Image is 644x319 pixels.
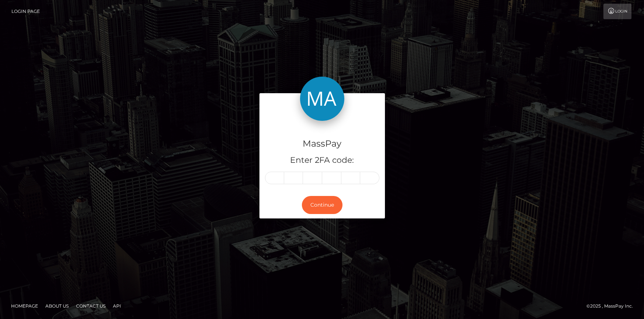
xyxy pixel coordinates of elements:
button: Continue [302,196,342,214]
a: API [110,300,124,312]
h5: Enter 2FA code: [265,155,379,166]
a: Login Page [11,4,40,19]
img: MassPay [300,77,344,121]
a: Homepage [8,300,41,312]
a: Contact Us [73,300,109,312]
a: About Us [42,300,72,312]
h4: MassPay [265,137,379,150]
div: © 2025 , MassPay Inc. [586,302,638,310]
a: Login [603,4,631,19]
